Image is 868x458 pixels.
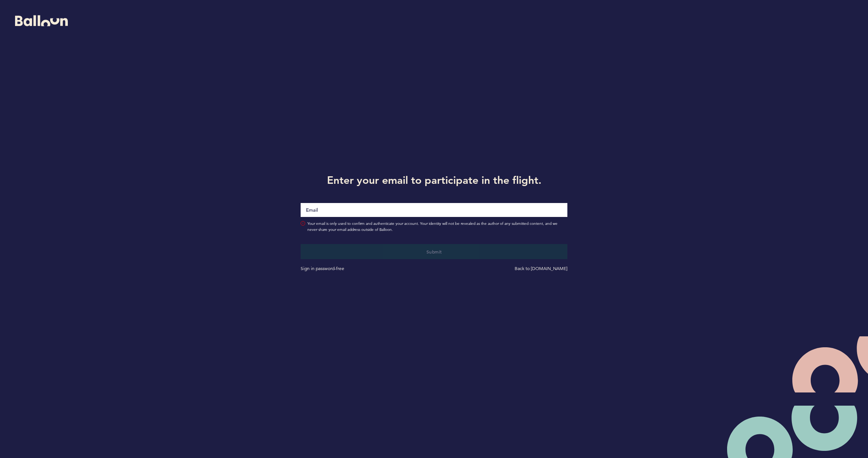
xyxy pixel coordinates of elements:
[426,249,442,255] span: Submit
[295,173,573,188] h1: Enter your email to participate in the flight.
[301,266,344,271] a: Sign in password-free
[515,266,567,271] a: Back to [DOMAIN_NAME]
[301,244,567,259] button: Submit
[301,203,567,217] input: Email
[307,221,567,233] span: Your email is only used to confirm and authenticate your account. Your identity will not be revea...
